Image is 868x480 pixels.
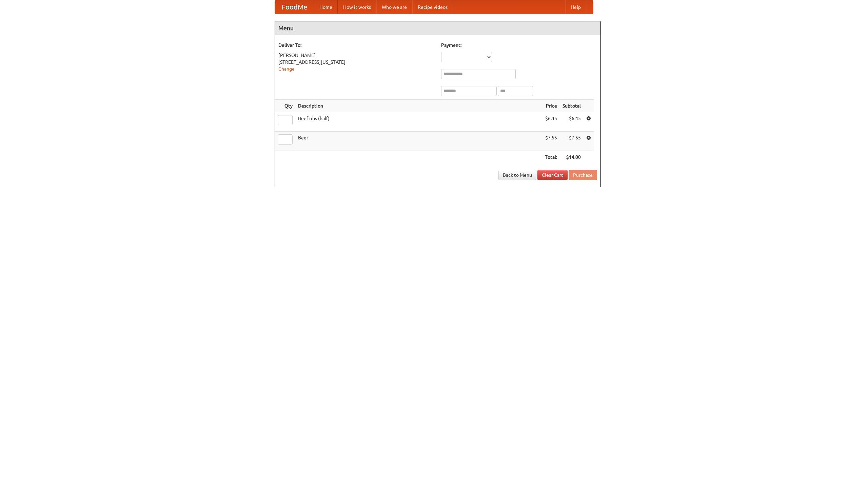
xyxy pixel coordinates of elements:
div: [PERSON_NAME] [278,52,434,59]
th: Description [295,100,542,112]
a: Home [314,0,338,14]
th: Price [542,100,560,112]
a: FoodMe [275,0,314,14]
button: Purchase [569,170,597,180]
th: Total: [542,151,560,164]
td: Beer [295,132,542,151]
th: $14.00 [560,151,584,164]
a: Clear Cart [537,170,568,180]
td: $7.55 [542,132,560,151]
th: Qty [275,100,295,112]
td: Beef ribs (half) [295,112,542,132]
td: $6.45 [542,112,560,132]
a: Back to Menu [498,170,536,180]
a: Who we are [376,0,412,14]
h5: Payment: [441,42,597,49]
a: Recipe videos [412,0,453,14]
h5: Deliver To: [278,42,434,49]
a: How it works [338,0,376,14]
th: Subtotal [560,100,584,112]
a: Help [565,0,586,14]
h4: Menu [275,21,600,35]
div: [STREET_ADDRESS][US_STATE] [278,59,434,65]
td: $7.55 [560,132,584,151]
td: $6.45 [560,112,584,132]
a: Change [278,66,295,72]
